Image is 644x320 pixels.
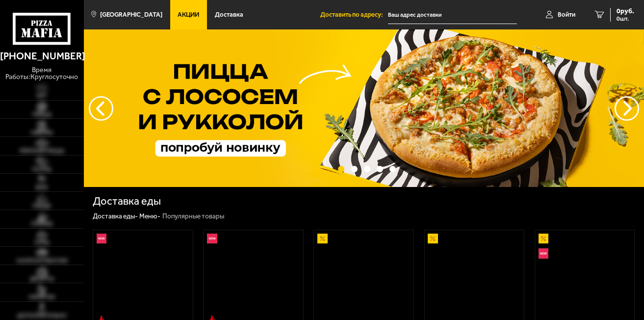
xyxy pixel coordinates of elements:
[377,166,383,172] button: точки переключения
[539,248,549,259] img: Новинка
[389,166,396,172] button: точки переключения
[93,196,161,207] h1: Доставка еды
[617,16,634,22] span: 0 шт.
[617,8,634,15] span: 0 руб.
[100,11,162,18] span: [GEOGRAPHIC_DATA]
[558,11,575,18] span: Войти
[139,212,160,220] a: Меню-
[89,96,113,121] button: следующий
[351,166,358,172] button: точки переключения
[97,234,107,244] img: Новинка
[388,6,517,24] input: Ваш адрес доставки
[207,234,217,244] img: Новинка
[162,212,224,221] div: Популярные товары
[428,234,438,244] img: Акционный
[338,166,344,172] button: точки переключения
[93,212,138,220] a: Доставка еды-
[615,96,639,121] button: предыдущий
[215,11,243,18] span: Доставка
[178,11,199,18] span: Акции
[539,234,549,244] img: Акционный
[320,11,388,18] span: Доставить по адресу:
[317,234,328,244] img: Акционный
[364,166,370,172] button: точки переключения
